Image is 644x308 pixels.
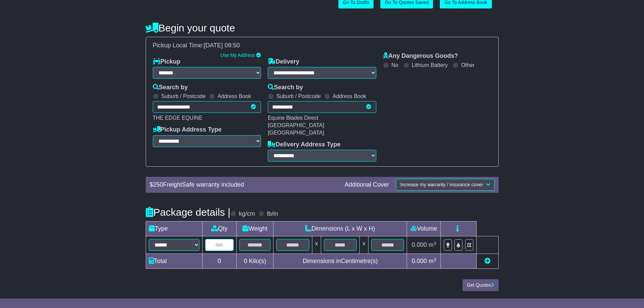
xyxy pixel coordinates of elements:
[400,182,483,187] span: Increase my warranty / insurance cover
[434,257,436,262] sup: 3
[333,93,366,99] label: Address Book
[484,258,491,264] a: Add new item
[237,254,273,269] td: Kilo(s)
[341,181,392,189] div: Additional Cover
[153,181,163,188] span: 250
[396,179,494,191] button: Increase my warranty / insurance cover
[273,254,407,269] td: Dimensions in Centimetre(s)
[244,258,247,264] span: 0
[217,93,251,99] label: Address Book
[153,115,203,121] span: THE EDGE EQUINE
[146,22,499,33] h4: Begin your quote
[146,207,231,218] h4: Package details |
[146,181,341,189] div: $ FreightSafe warranty included
[268,115,318,121] span: Equine Blades Direct
[407,221,441,236] td: Volume
[412,258,427,264] span: 0.000
[268,84,303,91] label: Search by
[429,241,436,248] span: m
[202,221,237,236] td: Qty
[268,122,324,128] span: [GEOGRAPHIC_DATA]
[268,141,340,148] label: Delivery Address Type
[153,58,181,66] label: Pickup
[268,130,324,136] span: [GEOGRAPHIC_DATA]
[161,93,206,99] label: Suburb / Postcode
[461,62,475,68] label: Other
[434,241,436,246] sup: 3
[462,279,499,291] button: Get Quotes
[153,126,222,134] label: Pickup Address Type
[412,62,448,68] label: Lithium Battery
[146,221,202,236] td: Type
[276,93,321,99] label: Suburb / Postcode
[268,58,299,66] label: Delivery
[239,210,255,218] label: kg/cm
[391,62,398,68] label: No
[153,84,188,91] label: Search by
[202,254,237,269] td: 0
[412,241,427,248] span: 0.000
[146,254,202,269] td: Total
[360,236,368,254] td: x
[273,221,407,236] td: Dimensions (L x W x H)
[204,42,240,49] span: [DATE] 09:50
[237,221,273,236] td: Weight
[383,52,458,60] label: Any Dangerous Goods?
[220,52,255,58] a: Use My Address
[429,258,436,264] span: m
[149,42,495,49] div: Pickup Local Time:
[267,210,278,218] label: lb/in
[312,236,321,254] td: x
